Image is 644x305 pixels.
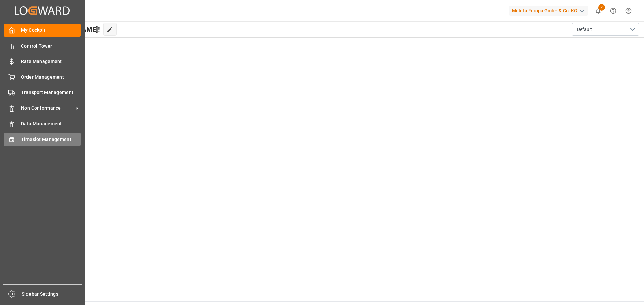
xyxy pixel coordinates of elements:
[598,4,605,11] span: 2
[21,58,81,65] span: Rate Management
[21,74,81,81] span: Order Management
[21,43,81,50] span: Control Tower
[21,120,81,127] span: Data Management
[606,3,621,18] button: Help Center
[4,24,81,37] a: My Cockpit
[4,39,81,52] a: Control Tower
[591,3,606,18] button: show 2 new notifications
[4,86,81,99] a: Transport Management
[4,55,81,68] a: Rate Management
[4,117,81,130] a: Data Management
[21,105,74,112] span: Non Conformance
[509,4,591,17] button: Melitta Europa GmbH & Co. KG
[21,136,81,143] span: Timeslot Management
[4,70,81,83] a: Order Management
[28,23,100,36] span: Hello [PERSON_NAME]!
[572,23,639,36] button: open menu
[577,26,592,33] span: Default
[21,27,81,34] span: My Cockpit
[21,89,81,96] span: Transport Management
[22,291,82,298] span: Sidebar Settings
[4,133,81,146] a: Timeslot Management
[509,6,588,16] div: Melitta Europa GmbH & Co. KG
